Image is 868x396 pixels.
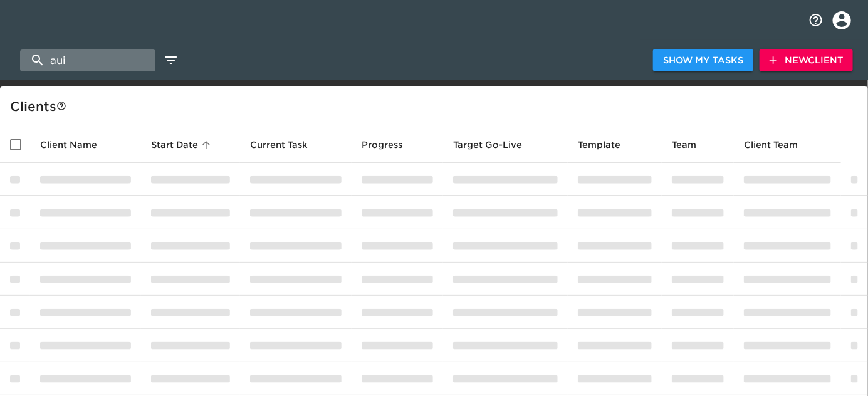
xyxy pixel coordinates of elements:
[770,53,843,68] span: New Client
[824,2,860,39] button: profile
[56,101,66,111] svg: This is a list of all of your clients and clients shared with you
[801,5,831,35] button: notifications
[20,49,155,71] input: search
[453,137,522,152] span: Calculated based on the start date and the duration of all Tasks contained in this Hub.
[760,49,853,72] button: NewClient
[578,137,637,152] span: Template
[40,137,113,152] span: Client Name
[250,137,324,152] span: Current Task
[10,96,863,117] div: Client s
[453,137,538,152] span: Target Go-Live
[672,137,713,152] span: Team
[653,49,753,72] button: Show My Tasks
[744,137,814,152] span: Client Team
[250,137,308,152] span: This is the next Task in this Hub that should be completed
[160,49,182,71] button: edit
[663,53,743,68] span: Show My Tasks
[362,137,419,152] span: Progress
[151,137,214,152] span: Start Date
